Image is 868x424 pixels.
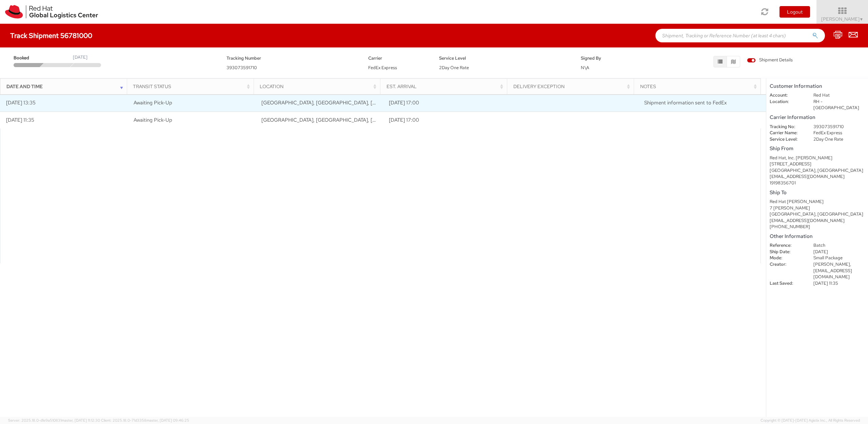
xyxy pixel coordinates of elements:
[770,174,865,180] div: [EMAIL_ADDRESS][DOMAIN_NAME]
[226,65,257,70] span: 393073591710
[765,255,808,261] dt: Mode:
[368,65,397,70] span: FedEx Express
[383,95,511,112] td: [DATE] 17:00
[770,224,865,230] div: [PHONE_NUMBER]
[8,418,100,423] span: Server: 2025.18.0-d1e9a510831
[770,155,865,161] div: Red Hat, Inc. [PERSON_NAME]
[765,242,808,249] dt: Reference:
[581,65,589,70] span: N\A
[260,83,378,90] div: Location
[770,167,865,174] div: [GEOGRAPHIC_DATA], [GEOGRAPHIC_DATA]
[134,99,172,106] span: Awaiting Pick-Up
[61,418,100,423] span: master, [DATE] 11:12:30
[770,218,865,224] div: [EMAIL_ADDRESS][DOMAIN_NAME]
[5,5,98,19] img: rh-logistics-00dfa346123c4ec078e1.svg
[765,249,808,255] dt: Ship Date:
[747,57,793,64] label: Shipment Details
[14,55,43,61] span: Booked
[813,261,851,267] span: [PERSON_NAME],
[770,190,865,196] h5: Ship To
[146,418,189,423] span: master, [DATE] 09:46:25
[765,130,808,136] dt: Carrier Name:
[368,56,429,61] h5: Carrier
[101,418,189,423] span: Client: 2025.18.0-71d3358
[6,83,125,90] div: Date and Time
[765,124,808,130] dt: Tracking No:
[10,32,92,39] h4: Track Shipment 56781000
[765,92,808,99] dt: Account:
[134,117,172,123] span: Awaiting Pick-Up
[73,54,87,61] div: [DATE]
[655,29,825,42] input: Shipment, Tracking or Reference Number (at least 4 chars)
[770,146,865,152] h5: Ship From
[513,83,632,90] div: Delivery Exception
[383,112,511,128] td: [DATE] 17:00
[770,211,865,218] div: [GEOGRAPHIC_DATA], [GEOGRAPHIC_DATA]
[860,17,864,22] span: ▼
[261,99,422,106] span: RALEIGH, NC, US
[765,136,808,143] dt: Service Level:
[770,83,865,89] h5: Customer Information
[765,261,808,268] dt: Creator:
[770,234,865,239] h5: Other Information
[765,280,808,287] dt: Last Saved:
[133,83,251,90] div: Transit Status
[581,56,642,61] h5: Signed By
[761,418,860,423] span: Copyright © [DATE]-[DATE] Agistix Inc., All Rights Reserved
[439,56,571,61] h5: Service Level
[770,161,865,167] div: [STREET_ADDRESS]
[747,57,793,63] span: Shipment Details
[770,180,865,186] div: 19198356701
[821,16,864,22] span: [PERSON_NAME]
[439,65,469,70] span: 2Day One Rate
[640,83,758,90] div: Notes
[770,115,865,120] h5: Carrier Information
[644,99,727,106] span: Shipment information sent to FedEx
[387,83,505,90] div: Est. Arrival
[765,99,808,105] dt: Location:
[226,56,358,61] h5: Tracking Number
[780,6,810,18] button: Logout
[770,199,865,205] div: Red Hat [PERSON_NAME]
[770,205,865,211] div: 7 [PERSON_NAME]
[261,117,422,123] span: RALEIGH, NC, US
